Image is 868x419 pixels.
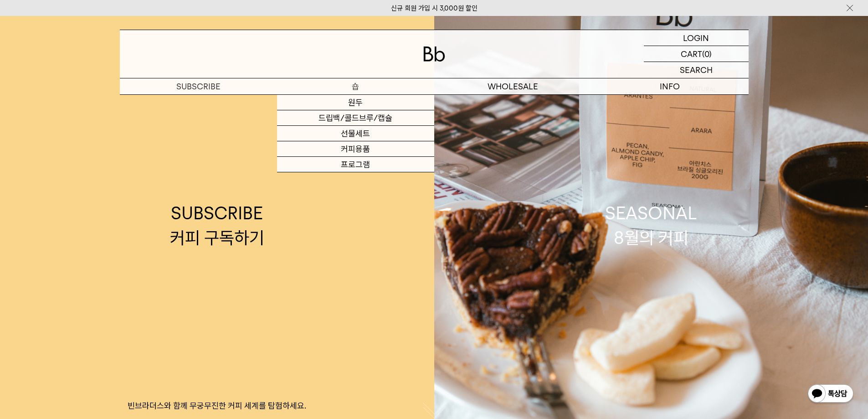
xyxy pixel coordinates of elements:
a: 프로그램 [277,157,434,172]
img: 로고 [423,47,445,62]
a: 원두 [277,95,434,110]
div: SEASONAL 8월의 커피 [605,201,697,249]
p: SEARCH [680,62,713,78]
p: INFO [591,78,749,94]
a: CART (0) [644,46,749,62]
a: 커피용품 [277,141,434,157]
a: 숍 [277,78,434,94]
a: 선물세트 [277,126,434,141]
p: CART [681,46,702,62]
p: (0) [702,46,712,62]
a: 드립백/콜드브루/캡슐 [277,110,434,126]
a: LOGIN [644,30,749,46]
div: SUBSCRIBE 커피 구독하기 [170,201,264,249]
img: 카카오톡 채널 1:1 채팅 버튼 [807,383,854,405]
a: SUBSCRIBE [120,78,277,94]
p: LOGIN [683,30,709,46]
p: WHOLESALE [434,78,591,94]
a: 신규 회원 가입 시 3,000원 할인 [391,4,478,12]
